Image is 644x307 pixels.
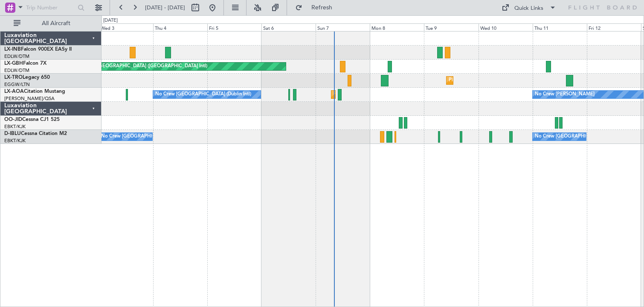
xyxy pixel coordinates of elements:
div: Mon 8 [370,23,424,31]
a: LX-INBFalcon 900EX EASy II [4,47,72,52]
a: LX-GBHFalcon 7X [4,61,46,66]
a: LX-AOACitation Mustang [4,89,65,94]
div: Quick Links [514,4,543,13]
div: No Crew [GEOGRAPHIC_DATA] (Dublin Intl) [155,88,251,101]
a: EBKT/KJK [4,138,26,144]
span: D-IBLU [4,131,21,136]
div: Wed 10 [479,23,533,31]
input: Trip Number [26,1,75,14]
span: OO-JID [4,117,22,122]
span: LX-INB [4,47,21,52]
button: Refresh [291,1,342,14]
a: EDLW/DTM [4,53,29,60]
div: Fri 12 [587,23,641,31]
div: [DATE] [103,17,118,24]
span: All Aircraft [22,20,90,26]
span: LX-TRO [4,75,23,80]
div: Wed 3 [99,23,153,31]
a: EGGW/LTN [4,81,30,88]
div: Fri 5 [207,23,261,31]
div: No Crew [PERSON_NAME] [535,88,595,101]
a: OO-JIDCessna CJ1 525 [4,117,60,122]
div: Planned Maint [GEOGRAPHIC_DATA] ([GEOGRAPHIC_DATA] Intl) [65,60,207,73]
div: Tue 9 [424,23,478,31]
span: [DATE] - [DATE] [145,4,185,11]
button: Quick Links [497,1,560,14]
div: Thu 4 [153,23,207,31]
div: Thu 11 [533,23,587,31]
span: Refresh [304,5,340,11]
button: All Aircraft [9,17,93,30]
a: D-IBLUCessna Citation M2 [4,131,67,136]
div: Sat 6 [261,23,316,31]
div: Planned Maint Dusseldorf [449,74,505,87]
a: EDLW/DTM [4,67,29,74]
div: Sun 7 [316,23,370,31]
a: LX-TROLegacy 650 [4,75,50,80]
span: LX-AOA [4,89,24,94]
a: [PERSON_NAME]/QSA [4,95,55,102]
span: LX-GBH [4,61,23,66]
div: Planned Maint [GEOGRAPHIC_DATA] ([GEOGRAPHIC_DATA]) [334,88,468,101]
a: EBKT/KJK [4,123,26,130]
